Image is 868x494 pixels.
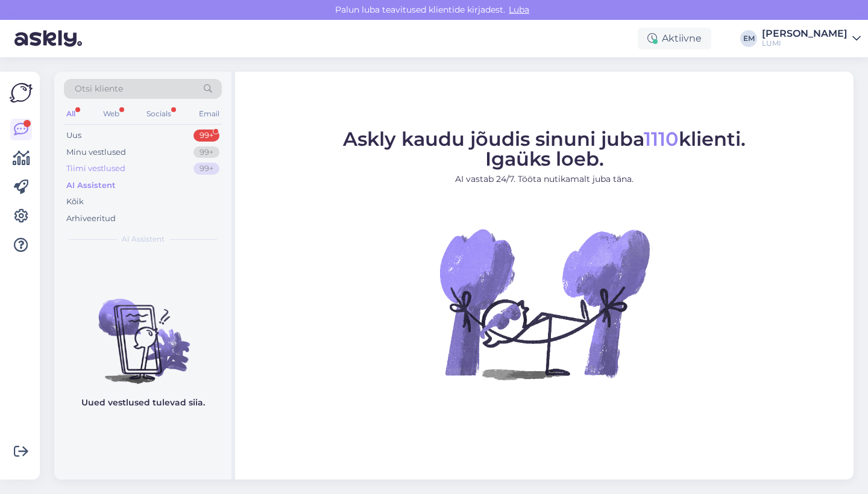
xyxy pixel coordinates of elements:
[193,130,219,142] div: 99+
[193,163,219,175] div: 99+
[64,106,78,122] div: All
[762,39,848,48] div: LUMI
[66,130,81,142] div: Uus
[343,127,746,170] span: Askly kaudu jõudis sinuni juba klienti. Igaüks loeb.
[436,195,653,412] img: No Chat active
[740,30,757,47] div: EM
[197,106,222,122] div: Email
[638,28,711,49] div: Aktiivne
[66,146,126,158] div: Minu vestlused
[505,4,533,15] span: Luba
[66,163,125,175] div: Tiimi vestlused
[144,106,174,122] div: Socials
[81,396,205,409] p: Uued vestlused tulevad siia.
[343,173,746,186] p: AI vastab 24/7. Tööta nutikamalt juba täna.
[66,180,116,192] div: AI Assistent
[54,277,231,386] img: No chats
[101,106,122,122] div: Web
[66,213,116,225] div: Arhiveeritud
[762,29,861,48] a: [PERSON_NAME]LUMI
[122,234,165,245] span: AI Assistent
[193,146,219,158] div: 99+
[762,29,848,39] div: [PERSON_NAME]
[75,83,123,95] span: Otsi kliente
[66,196,84,208] div: Kõik
[644,127,679,151] span: 1110
[10,81,33,104] img: Askly Logo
